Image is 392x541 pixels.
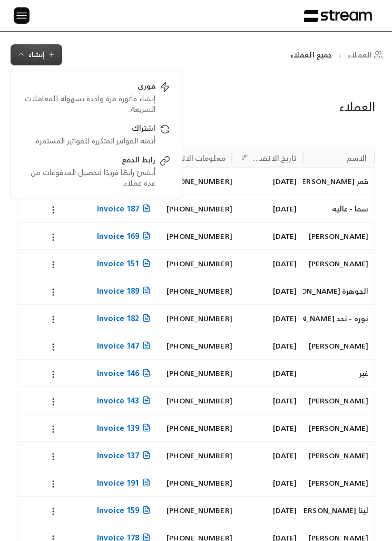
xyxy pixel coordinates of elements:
[166,195,226,222] div: [PHONE_NUMBER]
[166,168,226,195] div: [PHONE_NUMBER]
[290,50,332,60] p: جميع العملاء
[23,136,155,146] div: أتمتة الفواتير المتكررة للفواتير المستمرة.
[166,223,226,249] div: [PHONE_NUMBER]
[309,360,368,387] div: غير
[252,151,297,165] div: تاريخ الانضمام
[309,387,368,414] div: [PERSON_NAME]
[348,50,386,60] a: العملاء
[28,49,44,61] span: إنشاء
[238,442,297,469] div: [DATE]
[309,332,368,359] div: [PERSON_NAME]
[17,76,175,119] a: فوريإنشاء فاتورة مرة واحدة بسهولة للمعاملات السريعة.
[97,449,154,462] span: Invoice 137
[97,421,154,434] span: Invoice 139
[17,119,175,150] a: اشتراكأتمتة الفواتير المتكررة للفواتير المستمرة.
[166,442,226,469] div: [PHONE_NUMBER]
[309,497,368,524] div: لينا [PERSON_NAME]
[238,223,297,249] div: [DATE]
[23,167,155,188] div: أنشئ رابطًا فريدًا لتحصيل المدفوعات من عدة عملاء.
[238,387,297,414] div: [DATE]
[166,497,226,524] div: [PHONE_NUMBER]
[238,469,297,496] div: [DATE]
[97,257,154,270] span: Invoice 151
[97,504,154,517] span: Invoice 159
[238,305,297,332] div: [DATE]
[309,442,368,469] div: [PERSON_NAME]
[23,93,155,114] div: إنشاء فاتورة مرة واحدة بسهولة للمعاملات السريعة.
[97,312,154,325] span: Invoice 182
[17,150,175,192] a: رابط الدفعأنشئ رابطًا فريدًا لتحصيل المدفوعات من عدة عملاء.
[309,469,368,496] div: [PERSON_NAME]
[238,168,297,195] div: [DATE]
[166,250,226,277] div: [PHONE_NUMBER]
[290,50,386,60] nav: breadcrumb
[97,394,154,407] span: Invoice 143
[309,305,368,332] div: نوره - نجد [PERSON_NAME]
[309,223,368,249] div: [PERSON_NAME]
[238,250,297,277] div: [DATE]
[238,360,297,387] div: [DATE]
[238,497,297,524] div: [DATE]
[238,414,297,441] div: [DATE]
[23,154,155,167] div: رابط الدفع
[166,414,226,441] div: [PHONE_NUMBER]
[23,123,155,136] div: اشتراك
[166,332,226,359] div: [PHONE_NUMBER]
[309,168,368,195] div: قمر [PERSON_NAME]
[97,476,154,489] span: Invoice 191
[166,151,226,165] div: معلومات الاتصال
[304,9,372,23] img: Logo
[166,469,226,496] div: [PHONE_NUMBER]
[23,81,155,93] div: فوري
[97,229,154,243] span: Invoice 169
[166,277,226,304] div: [PHONE_NUMBER]
[309,195,368,222] div: سما - عاليه
[97,366,154,380] span: Invoice 146
[309,250,368,277] div: [PERSON_NAME]
[97,284,154,297] span: Invoice 189
[97,202,154,215] span: Invoice 187
[238,195,297,222] div: [DATE]
[309,414,368,441] div: [PERSON_NAME]
[309,277,368,304] div: الجوهرة [PERSON_NAME]
[238,151,251,164] button: Sort
[262,98,375,115] div: العملاء
[11,44,62,65] button: إنشاء
[346,151,367,165] div: الاسم
[97,339,154,352] span: Invoice 147
[166,387,226,414] div: [PHONE_NUMBER]
[238,277,297,304] div: [DATE]
[238,332,297,359] div: [DATE]
[15,9,28,22] img: menu
[166,360,226,387] div: [PHONE_NUMBER]
[166,305,226,332] div: [PHONE_NUMBER]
